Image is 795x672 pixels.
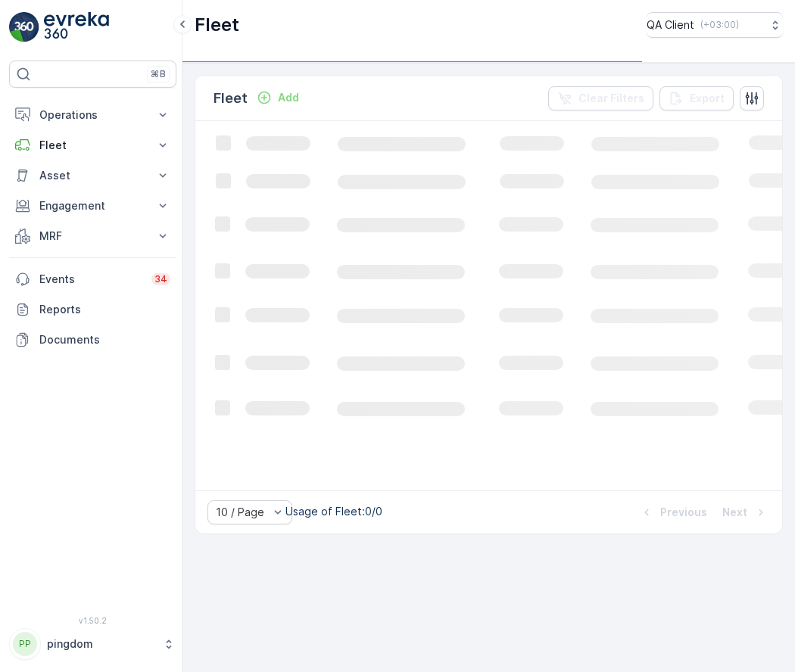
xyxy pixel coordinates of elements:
p: Next [722,505,747,520]
button: PPpingdom [9,628,176,660]
a: Documents [9,325,176,355]
button: Next [721,503,770,521]
p: Add [278,90,299,105]
img: logo [9,12,39,42]
button: QA Client(+03:00) [647,12,783,38]
p: 34 [154,273,167,285]
p: Events [39,272,142,287]
button: Fleet [9,130,176,160]
button: MRF [9,221,176,251]
button: Clear Filters [548,86,653,110]
p: Fleet [214,88,248,109]
p: ⌘B [151,68,166,80]
a: Reports [9,294,176,325]
p: Operations [39,107,146,123]
p: MRF [39,229,146,244]
p: Export [690,91,725,106]
p: QA Client [647,17,694,33]
p: Previous [660,505,707,520]
span: v 1.50.2 [9,616,176,625]
img: logo_light-DOdMpM7g.png [44,12,109,42]
button: Export [659,86,734,110]
button: Add [251,89,305,107]
p: Reports [39,302,170,317]
div: PP [13,632,37,656]
p: Fleet [195,13,239,37]
button: Previous [638,503,709,521]
p: Clear Filters [578,91,644,106]
button: Asset [9,160,176,191]
button: Operations [9,100,176,130]
p: Asset [39,168,146,183]
p: ( +03:00 ) [700,19,739,31]
a: Events34 [9,264,176,294]
p: Engagement [39,198,146,213]
p: pingdom [47,636,155,652]
button: Engagement [9,191,176,221]
p: Fleet [39,138,146,153]
p: Documents [39,332,170,347]
p: Usage of Fleet : 0/0 [285,504,382,519]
